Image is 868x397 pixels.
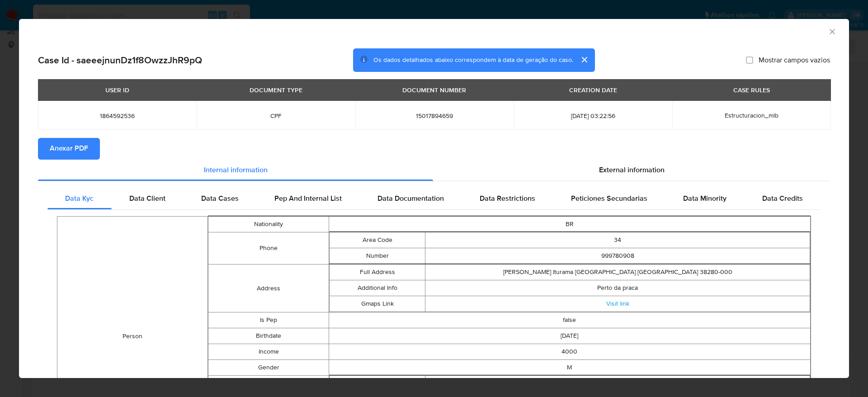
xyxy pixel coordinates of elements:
[208,360,329,376] td: Gender
[425,280,810,296] td: Perto da praca
[377,194,444,204] span: Data Documentation
[746,57,753,64] input: Mostrar campos vazios
[725,111,778,120] span: Estructuracion_mlb
[828,27,836,35] button: Fechar a janela
[571,194,647,204] span: Peticiones Secundarias
[373,56,573,65] span: Os dados detalhados abaixo correspondem à data de geração do caso.
[208,112,344,120] span: CPF
[329,296,425,312] td: Gmaps Link
[208,312,329,328] td: Is Pep
[573,49,595,71] button: cerrar
[19,19,849,378] div: closure-recommendation-modal
[47,188,821,210] div: Detailed internal info
[397,82,472,98] div: DOCUMENT NUMBER
[606,299,629,308] a: Visit link
[524,112,661,120] span: [DATE] 03:22:56
[683,194,726,204] span: Data Minority
[329,265,425,280] td: Full Address
[329,328,810,344] td: [DATE]
[208,232,329,265] td: Phone
[208,265,329,312] td: Address
[38,138,100,160] button: Anexar PDF
[49,112,186,120] span: 1864592536
[329,344,810,360] td: 4000
[329,360,810,376] td: M
[244,82,308,98] div: DOCUMENT TYPE
[329,248,425,264] td: Number
[201,194,239,204] span: Data Cases
[50,139,88,159] span: Anexar PDF
[38,54,202,66] h2: Case Id - saeeejnunDz1f8OwzzJhR9pQ
[329,232,425,248] td: Area Code
[208,344,329,360] td: Income
[480,194,535,204] span: Data Restrictions
[208,328,329,344] td: Birthdate
[208,217,329,232] td: Nationality
[65,194,94,204] span: Data Kyc
[329,217,810,232] td: BR
[599,165,665,175] span: External information
[425,265,810,280] td: [PERSON_NAME] Iturama [GEOGRAPHIC_DATA] [GEOGRAPHIC_DATA] 38280-000
[129,194,165,204] span: Data Client
[425,248,810,264] td: 999780908
[425,376,810,392] td: CPF
[329,376,425,392] td: Type
[366,112,503,120] span: 15017894659
[759,56,830,65] span: Mostrar campos vazios
[38,160,830,181] div: Detailed info
[329,312,810,328] td: false
[425,232,810,248] td: 34
[204,165,268,175] span: Internal information
[564,82,623,98] div: CREATION DATE
[728,82,775,98] div: CASE RULES
[762,194,803,204] span: Data Credits
[329,280,425,296] td: Additional Info
[100,82,135,98] div: USER ID
[274,194,342,204] span: Pep And Internal List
